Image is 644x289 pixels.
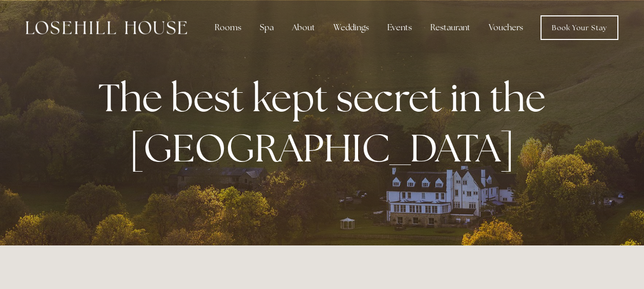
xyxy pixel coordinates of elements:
[481,17,531,38] a: Vouchers
[422,17,479,38] div: Restaurant
[284,17,323,38] div: About
[206,17,250,38] div: Rooms
[252,17,282,38] div: Spa
[325,17,377,38] div: Weddings
[26,21,187,34] img: Losehill House
[379,17,420,38] div: Events
[98,72,554,173] strong: The best kept secret in the [GEOGRAPHIC_DATA]
[541,15,618,40] a: Book Your Stay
